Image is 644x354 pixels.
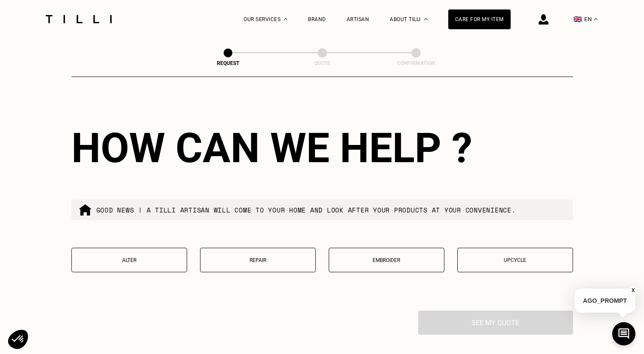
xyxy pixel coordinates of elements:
[205,257,311,263] p: Repair
[347,16,370,22] a: Artisan
[284,18,287,20] img: Dropdown menu
[462,257,568,263] p: Upcycle
[76,257,182,263] p: Alter
[424,18,428,20] img: About dropdown menu
[185,60,271,66] div: Request
[78,203,92,217] img: commande à domicile
[448,9,511,29] a: Care for my item
[457,248,573,272] button: Upcycle
[71,248,187,272] button: Alter
[329,248,444,272] button: Embroider
[594,18,598,20] img: menu déroulant
[308,16,326,22] a: Brand
[333,257,440,263] p: Embroider
[279,60,365,66] div: Quote
[573,15,582,23] span: 🇬🇧
[71,124,573,172] div: How can we help ?
[373,60,459,66] div: Confirmation
[539,14,548,25] img: login icon
[200,248,316,272] button: Repair
[43,15,115,23] img: Tilli seamstress service logo
[629,286,638,295] button: X
[96,205,516,215] p: Good news ! A tilli artisan will come to your home and look after your products at your convenience.
[574,289,635,313] p: AGO_PROMPT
